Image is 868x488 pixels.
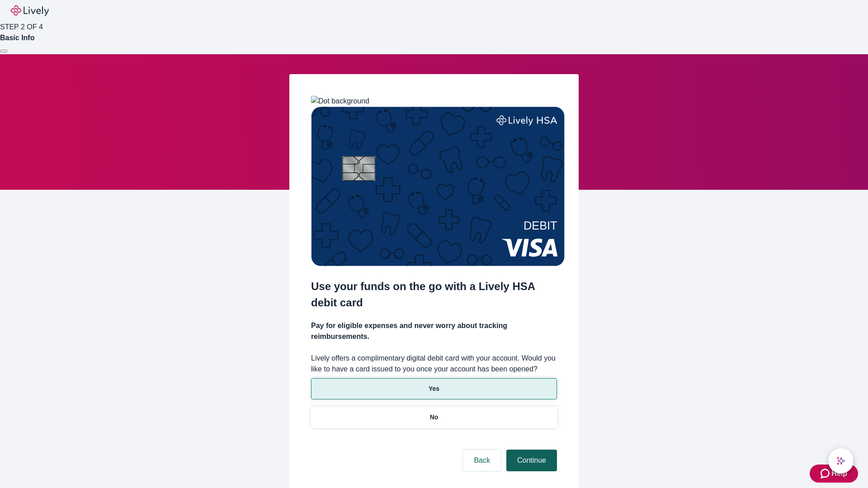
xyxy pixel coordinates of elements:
button: Yes [311,378,557,399]
label: Lively offers a complimentary digital debit card with your account. Would you like to have a card... [311,353,557,375]
img: Dot background [311,96,369,107]
button: Zendesk support iconHelp [810,465,858,483]
span: Help [831,468,847,479]
button: Continue [506,450,557,471]
h4: Pay for eligible expenses and never worry about tracking reimbursements. [311,320,557,342]
button: chat [828,448,854,474]
img: Lively [11,5,49,16]
svg: Zendesk support icon [821,468,831,479]
p: Yes [429,384,439,394]
p: No [430,413,439,422]
button: No [311,407,557,428]
button: Back [463,450,501,471]
svg: Lively AI Assistant [836,456,845,465]
img: Debit card [311,107,565,266]
h2: Use your funds on the go with a Lively HSA debit card [311,278,557,311]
